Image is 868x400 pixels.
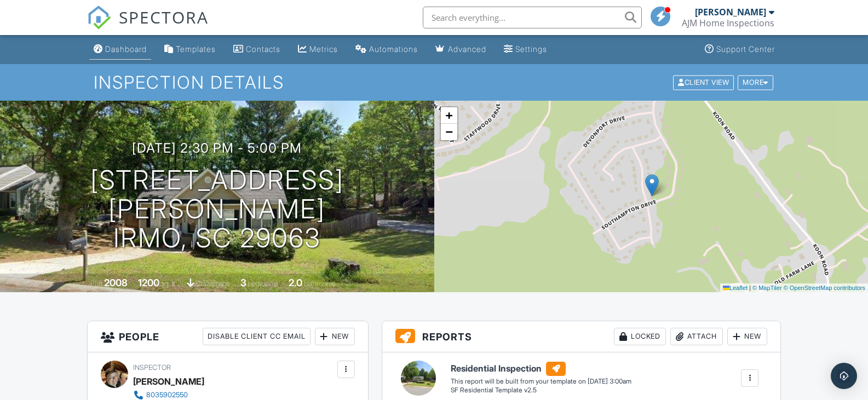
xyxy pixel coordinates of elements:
[695,7,766,18] div: [PERSON_NAME]
[196,280,230,288] span: crawlspace
[119,5,209,28] span: SPECTORA
[176,44,216,54] div: Templates
[441,107,457,124] a: Zoom in
[160,39,220,60] a: Templates
[132,141,302,155] h3: [DATE] 2:30 pm - 5:00 pm
[451,386,631,395] div: SF Residential Template v2.5
[309,44,338,54] div: Metrics
[672,78,737,86] a: Client View
[104,277,128,288] div: 2008
[673,75,734,90] div: Client View
[94,73,774,92] h1: Inspection Details
[161,280,176,288] span: sq. ft.
[499,39,551,60] a: Settings
[448,44,486,54] div: Advanced
[723,285,748,291] a: Leaflet
[614,328,666,345] div: Locked
[451,362,631,376] h6: Residential Inspection
[645,174,659,196] img: Marker
[749,285,751,291] span: |
[229,39,285,60] a: Contacts
[445,125,452,138] span: −
[423,7,642,28] input: Search everything...
[90,280,102,288] span: Built
[445,108,452,122] span: +
[831,363,857,389] div: Open Intercom Messenger
[682,18,774,28] div: AJM Home Inspections
[133,373,204,390] div: [PERSON_NAME]
[738,75,773,90] div: More
[246,44,280,54] div: Contacts
[105,44,147,54] div: Dashboard
[441,124,457,140] a: Zoom out
[87,5,111,30] img: The Best Home Inspection Software - Spectora
[315,328,355,345] div: New
[369,44,418,54] div: Automations
[515,44,547,54] div: Settings
[431,39,491,60] a: Advanced
[294,39,342,60] a: Metrics
[289,277,302,288] div: 2.0
[670,328,723,345] div: Attach
[87,15,209,38] a: SPECTORA
[716,44,775,54] div: Support Center
[304,280,335,288] span: bathrooms
[351,39,422,60] a: Automations (Basic)
[18,166,417,252] h1: [STREET_ADDRESS][PERSON_NAME] Irmo, SC 29063
[146,391,188,399] div: 8035902550
[752,285,782,291] a: © MapTiler
[203,328,311,345] div: Disable Client CC Email
[89,39,151,60] a: Dashboard
[240,277,246,288] div: 3
[382,321,781,352] h3: Reports
[133,363,171,372] span: Inspector
[451,377,631,386] div: This report will be built from your template on [DATE] 3:00am
[784,285,865,291] a: © OpenStreetMap contributors
[88,321,368,352] h3: People
[248,280,278,288] span: bedrooms
[138,277,159,288] div: 1200
[727,328,767,345] div: New
[700,39,779,60] a: Support Center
